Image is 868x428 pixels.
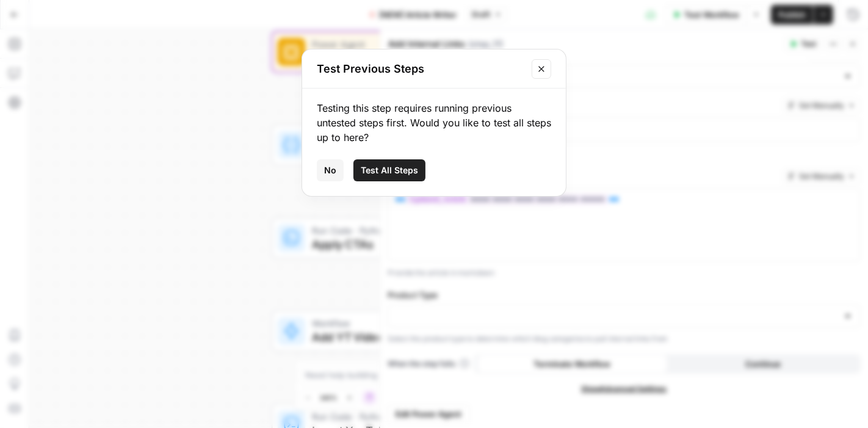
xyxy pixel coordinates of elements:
[317,159,344,181] button: No
[361,164,418,176] span: Test All Steps
[353,159,425,181] button: Test All Steps
[532,59,551,79] button: Close modal
[317,60,524,78] h2: Test Previous Steps
[324,164,336,176] span: No
[317,101,551,145] div: Testing this step requires running previous untested steps first. Would you like to test all step...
